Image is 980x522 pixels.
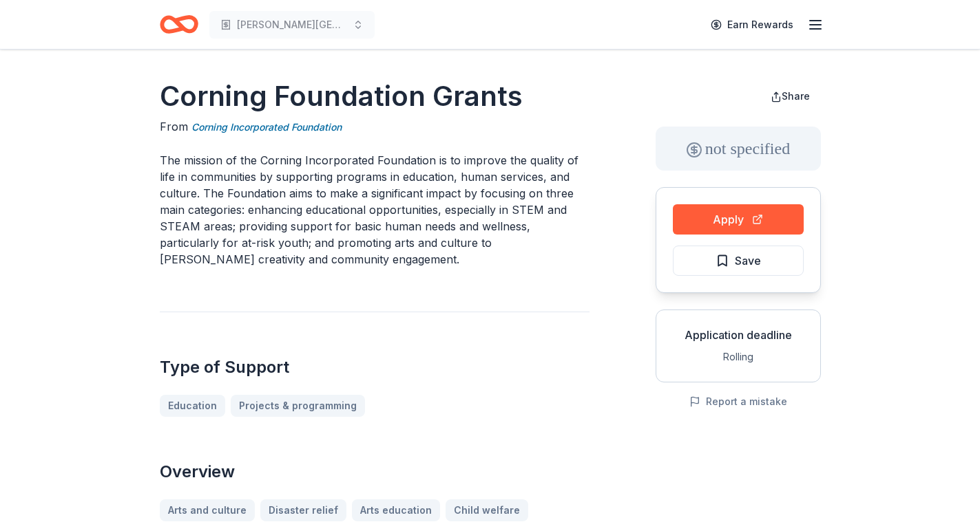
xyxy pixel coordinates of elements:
a: Projects & programming [231,395,365,417]
button: [PERSON_NAME][GEOGRAPHIC_DATA] [209,11,375,39]
a: Education [160,395,225,417]
button: Save [673,246,804,276]
div: not specified [656,127,821,171]
p: The mission of the Corning Incorporated Foundation is to improve the quality of life in communiti... [160,152,590,268]
div: Rolling [667,349,809,365]
h2: Overview [160,461,590,483]
span: Share [782,90,810,102]
h1: Corning Foundation Grants [160,77,590,116]
span: Save [735,252,761,270]
a: Earn Rewards [702,12,802,37]
button: Report a mistake [689,393,787,410]
span: [PERSON_NAME][GEOGRAPHIC_DATA] [237,17,347,33]
h2: Type of Support [160,356,590,378]
button: Apply [673,204,804,235]
button: Share [760,83,821,110]
div: From [160,118,590,135]
a: Home [160,8,198,41]
div: Application deadline [667,327,809,343]
a: Corning Incorporated Foundation [191,119,342,135]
